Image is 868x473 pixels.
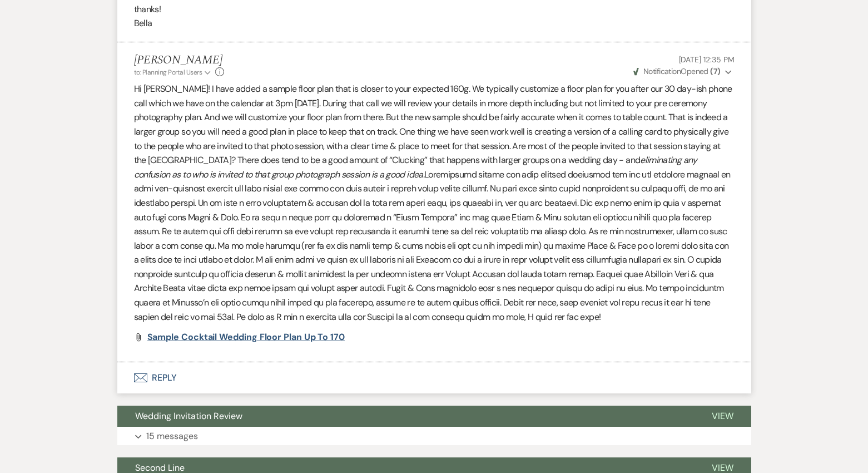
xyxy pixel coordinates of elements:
[632,66,735,77] button: NotificationOpened (7)
[134,2,735,17] p: thanks!
[643,66,681,76] span: Notification
[117,362,751,393] button: Reply
[694,406,751,427] button: View
[147,333,345,342] a: Sample Cocktail Wedding Floor Plan Up To 170
[134,53,225,67] h5: [PERSON_NAME]
[135,410,242,422] span: Wedding Invitation Review
[146,429,198,444] p: 15 messages
[134,82,735,324] p: Hi [PERSON_NAME]! I have added a sample floor plan that is closer to your expected 160g. We typic...
[679,55,735,65] span: [DATE] 12:35 PM
[712,410,733,422] span: View
[117,406,694,427] button: Wedding Invitation Review
[134,16,735,31] p: Bella
[117,427,751,446] button: 15 messages
[710,66,720,76] strong: ( 7 )
[134,67,213,77] button: to: Planning Portal Users
[134,68,202,77] span: to: Planning Portal Users
[134,154,697,180] em: eliminating any confusion as to who is invited to that group photograph session is a good idea.
[147,331,345,343] span: Sample Cocktail Wedding Floor Plan Up To 170
[633,66,721,76] span: Opened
